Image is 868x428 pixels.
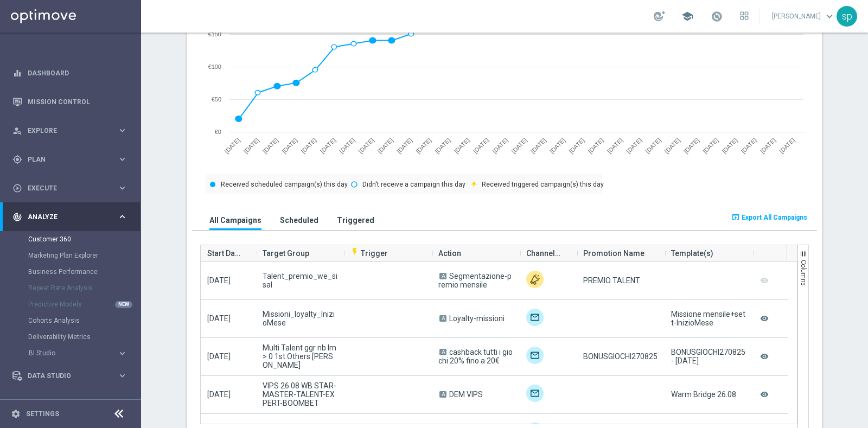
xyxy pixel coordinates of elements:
[117,370,127,381] i: keyboard_arrow_right
[28,251,113,260] a: Marketing Plan Explorer
[395,137,413,155] text: [DATE]
[671,242,713,264] span: Template(s)
[587,137,605,155] text: [DATE]
[482,181,604,188] text: Received triggered campaign(s) this day
[117,212,127,222] i: keyboard_arrow_right
[215,129,221,135] text: €0
[731,213,740,221] i: open_in_browser
[606,137,624,155] text: [DATE]
[12,69,128,78] div: equalizer Dashboard
[117,183,127,193] i: keyboard_arrow_right
[362,181,465,188] text: Didn't receive a campaign this day
[28,312,140,329] div: Cohorts Analysis
[583,276,640,285] span: PREMIO TALENT
[263,310,337,327] span: Missioni_loyalty_InizioMese
[376,137,394,155] text: [DATE]
[778,137,796,155] text: [DATE]
[526,385,544,402] img: Optimail
[12,184,128,193] button: play_circle_outline Execute keyboard_arrow_right
[207,276,231,285] span: [DATE]
[117,125,127,136] i: keyboard_arrow_right
[263,343,337,369] span: Multi Talent ggr nb lm > 0 1st Others [PERSON_NAME]
[453,137,471,155] text: [DATE]
[208,31,221,37] text: €150
[28,264,140,280] div: Business Performance
[837,6,857,27] div: sp
[12,126,22,136] i: person_search
[759,311,770,326] i: remove_red_eye
[824,10,835,22] span: keyboard_arrow_down
[280,215,318,225] h3: Scheduled
[439,315,446,322] span: A
[759,137,777,155] text: [DATE]
[12,98,128,106] button: Mission Control
[115,301,132,308] div: NEW
[671,390,736,399] div: Warm Bridge 26.08
[29,350,106,356] span: BI Studio
[28,280,140,296] div: Repeat Rate Analysis
[28,185,117,191] span: Execute
[800,260,807,286] span: Columns
[28,267,113,276] a: Business Performance
[28,127,117,134] span: Explore
[730,210,809,225] button: open_in_browser Export All Campaigns
[28,345,140,361] div: BI Studio
[438,242,461,264] span: Action
[491,137,509,155] text: [DATE]
[526,271,544,288] div: Other
[28,59,127,87] a: Dashboard
[721,137,739,155] text: [DATE]
[263,242,309,264] span: Target Group
[207,314,231,323] span: [DATE]
[350,247,359,256] i: flash_on
[28,247,140,264] div: Marketing Plan Explorer
[117,154,127,164] i: keyboard_arrow_right
[207,242,241,264] span: Start Date
[771,8,837,24] a: [PERSON_NAME]keyboard_arrow_down
[567,137,585,155] text: [DATE]
[12,390,127,419] div: Optibot
[526,309,544,326] img: Optimail
[12,213,128,221] div: track_changes Analyze keyboard_arrow_right
[263,381,337,407] span: VIPS 26.08 WB STAR-MASTER-TALENT-EXPERT-BOOMBET
[261,137,279,155] text: [DATE]
[12,212,117,222] div: Analyze
[740,137,758,155] text: [DATE]
[277,210,321,230] button: Scheduled
[208,63,221,70] text: €100
[337,215,374,225] h3: Triggered
[242,137,260,155] text: [DATE]
[28,349,128,357] button: BI Studio keyboard_arrow_right
[439,349,446,355] span: A
[414,137,432,155] text: [DATE]
[28,316,113,325] a: Cohorts Analysis
[449,390,483,399] span: DEM VIPS
[12,68,22,78] i: equalizer
[12,183,117,193] div: Execute
[28,231,140,247] div: Customer 360
[583,242,644,264] span: Promotion Name
[28,333,113,341] a: Deliverability Metrics
[742,214,807,221] span: Export All Campaigns
[681,10,693,22] span: school
[12,155,117,164] div: Plan
[28,296,140,312] div: Predictive Models
[510,137,528,155] text: [DATE]
[212,96,221,103] text: €50
[472,137,490,155] text: [DATE]
[12,371,117,381] div: Data Studio
[12,87,127,116] div: Mission Control
[28,87,127,116] a: Mission Control
[439,391,446,398] span: A
[701,137,719,155] text: [DATE]
[12,126,117,136] div: Explore
[207,210,264,230] button: All Campaigns
[300,137,318,155] text: [DATE]
[12,155,22,164] i: gps_fixed
[338,137,356,155] text: [DATE]
[12,212,22,222] i: track_changes
[625,137,643,155] text: [DATE]
[12,59,127,87] div: Dashboard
